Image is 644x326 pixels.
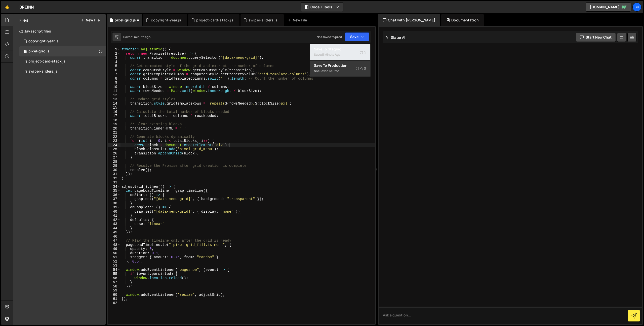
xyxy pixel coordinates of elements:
div: 45 [108,230,120,235]
button: New File [81,18,100,22]
div: 34 [108,185,120,189]
div: 23 [108,139,120,143]
div: 7 [108,72,120,77]
h2: Files [19,17,28,23]
div: 61 [108,297,120,301]
div: Javascript files [13,26,106,36]
button: Save to ProductionS Not saved to prod [310,60,370,77]
div: Not saved to prod [314,68,366,74]
div: swiper-sliders.js [28,69,58,74]
div: 26 [108,151,120,156]
div: New File [288,18,309,23]
div: 11 [108,89,120,93]
div: 25 [108,147,120,151]
div: project-card-stack.js [196,18,233,23]
div: 42 [108,218,120,222]
div: 46 [108,235,120,239]
div: 15 [108,106,120,110]
div: 37 [108,197,120,201]
div: 14 [108,102,120,106]
div: BREINN [19,4,34,10]
a: [DOMAIN_NAME] [586,3,631,12]
button: Start new chat [576,33,616,42]
div: 54 [108,268,120,272]
div: Save to Production [314,63,366,68]
span: 1 [24,50,27,54]
div: project-card-stack.js [28,59,65,64]
div: copyright-year.js [28,39,59,44]
div: 44 [108,226,120,231]
div: 59 [108,288,120,293]
div: 8 [108,77,120,81]
div: 17243/47778.js [19,36,106,46]
div: 20 [108,126,120,131]
div: 1 minute ago [323,52,340,57]
div: 12 [108,93,120,97]
div: 48 [108,243,120,247]
div: 9 [108,81,120,85]
span: S [356,66,366,71]
span: S [360,50,366,55]
div: 52 [108,259,120,264]
div: 1 minute ago [132,35,150,39]
a: 🤙 [1,1,13,13]
div: Save to Staging [314,47,366,52]
button: Code + Tools [301,3,343,12]
div: 18 [108,118,120,122]
div: 39 [108,205,120,210]
div: swiper-sliders.js [249,18,278,23]
button: Save to StagingS Saved1 minute ago [310,44,370,60]
div: 62 [108,301,120,305]
div: 55 [108,272,120,276]
div: 17 [108,114,120,118]
div: 2 [108,52,120,56]
div: 36 [108,193,120,197]
div: pixel-grid.js [115,18,136,23]
div: 27 [108,155,120,160]
div: 43 [108,222,120,226]
div: Documentation [441,14,484,26]
div: 30 [108,168,120,172]
div: pixel-grid.js [28,49,50,54]
div: 33 [108,180,120,185]
div: 17243/47882.js [19,46,106,56]
div: 22 [108,135,120,139]
div: 28 [108,160,120,164]
div: 10 [108,85,120,89]
div: Saved [314,52,366,58]
div: 24 [108,143,120,147]
div: 31 [108,172,120,176]
div: 56 [108,276,120,280]
div: 3 [108,56,120,60]
div: 13 [108,97,120,102]
div: 5 [108,64,120,68]
div: 21 [108,131,120,135]
a: Bu [632,3,641,12]
div: 38 [108,201,120,206]
div: 35 [108,189,120,193]
button: Save [345,32,369,41]
div: 17243/47721.js [19,67,106,77]
div: 40 [108,210,120,214]
div: 47 [108,239,120,243]
div: 49 [108,247,120,251]
div: 32 [108,176,120,181]
div: 51 [108,255,120,259]
div: 16 [108,110,120,114]
div: 50 [108,251,120,255]
div: 1 [108,47,120,52]
div: 53 [108,264,120,268]
div: 17243/47771.js [19,56,106,67]
div: 29 [108,164,120,168]
div: 19 [108,122,120,126]
div: 57 [108,280,120,284]
div: 58 [108,284,120,289]
div: 60 [108,293,120,297]
div: copyright-year.js [151,18,181,23]
div: Chat with [PERSON_NAME] [378,14,440,26]
div: Saved [123,35,150,39]
div: 41 [108,214,120,218]
div: Not saved to prod [317,35,342,39]
div: 6 [108,68,120,73]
